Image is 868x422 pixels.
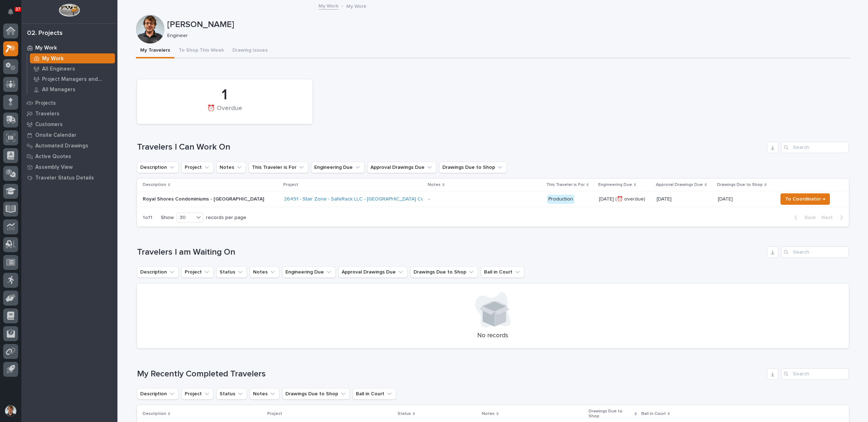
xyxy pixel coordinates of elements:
tr: Royal Shores Condominiums - [GEOGRAPHIC_DATA]26491 - Stair Zone - SafeRack LLC - [GEOGRAPHIC_DATA... [137,191,849,207]
span: Back [800,214,816,221]
p: All Managers [42,87,75,93]
button: Drawings Due to Shop [282,388,350,400]
div: 30 [177,214,194,222]
p: Drawings Due to Shop [717,181,763,189]
a: My Work [319,1,338,10]
input: Search [781,368,849,380]
p: Approval Drawings Due [656,181,703,189]
a: Active Quotes [21,151,117,162]
div: Notifications37 [9,9,18,20]
p: Active Quotes [35,153,71,160]
p: [DATE] [657,196,712,202]
a: Traveler Status Details [21,172,117,183]
button: Next [819,214,849,221]
h1: Travelers I Can Work On [137,142,764,152]
button: Description [137,388,179,400]
input: Search [781,142,849,153]
button: Notes [250,266,279,278]
p: Project Managers and Engineers [42,76,112,83]
button: Drawings Due to Shop [410,266,478,278]
p: Traveler Status Details [35,175,94,181]
a: All Engineers [27,64,117,74]
input: Search [781,246,849,258]
p: Engineer [167,33,844,39]
button: Status [216,388,247,400]
p: My Work [346,2,366,10]
p: Onsite Calendar [35,132,77,139]
p: [DATE] (⏰ overdue) [599,196,651,202]
p: Project [283,181,298,189]
button: Status [216,266,247,278]
button: Back [789,214,819,221]
button: Project [182,162,214,173]
button: Description [137,162,179,173]
div: ⏰ Overdue [149,105,300,120]
p: records per page [206,215,246,221]
a: All Managers [27,84,117,94]
p: Customers [35,121,63,128]
p: Assembly View [35,164,73,171]
p: This Traveler is For [546,181,585,189]
a: My Work [21,42,117,53]
button: Project [182,266,214,278]
a: Travelers [21,108,117,119]
p: My Work [35,45,57,51]
button: Ball in Court [353,388,396,400]
div: 02. Projects [27,30,63,37]
a: Customers [21,119,117,130]
a: Project Managers and Engineers [27,74,117,84]
div: 1 [149,86,300,104]
a: My Work [27,53,117,63]
div: Production [547,195,574,204]
button: Notifications [3,4,18,19]
p: Description [143,410,166,418]
button: Ball in Court [481,266,524,278]
p: Project [267,410,282,418]
p: [DATE] [718,195,734,202]
a: Automated Drawings [21,140,117,151]
p: 1 of 1 [137,209,158,226]
p: Ball in Court [641,410,666,418]
h1: My Recently Completed Travelers [137,369,764,379]
button: Project [182,388,214,400]
p: Engineering Due [598,181,632,189]
button: Drawing Issues [228,43,272,58]
button: Description [137,266,179,278]
p: Status [398,410,411,418]
button: Drawings Due to Shop [439,162,507,173]
p: 37 [16,7,20,12]
p: Royal Shores Condominiums - [GEOGRAPHIC_DATA] [143,196,267,202]
p: No records [146,332,840,340]
button: Approval Drawings Due [367,162,436,173]
p: Description [143,181,166,189]
img: Workspace Logo [59,4,80,17]
a: Projects [21,98,117,108]
p: Show [161,215,174,221]
button: To Coordinator → [780,193,830,205]
a: Assembly View [21,162,117,172]
button: My Travelers [136,43,174,58]
p: My Work [42,56,64,62]
a: Onsite Calendar [21,130,117,140]
button: Engineering Due [282,266,336,278]
h1: Travelers I am Waiting On [137,247,764,257]
div: - [428,196,430,202]
p: [PERSON_NAME] [167,20,847,30]
p: Notes [428,181,441,189]
p: Travelers [35,111,59,117]
span: To Coordinator → [785,195,825,203]
button: Approval Drawings Due [338,266,407,278]
button: Notes [216,162,246,173]
button: Notes [250,388,279,400]
button: This Traveler is For [249,162,308,173]
p: All Engineers [42,66,75,72]
button: To Shop This Week [174,43,228,58]
p: Projects [35,100,56,106]
a: 26491 - Stair Zone - SafeRack LLC - [GEOGRAPHIC_DATA] Condominiums [284,196,451,202]
button: users-avatar [3,403,18,418]
p: Automated Drawings [35,143,88,149]
span: Next [821,214,837,221]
